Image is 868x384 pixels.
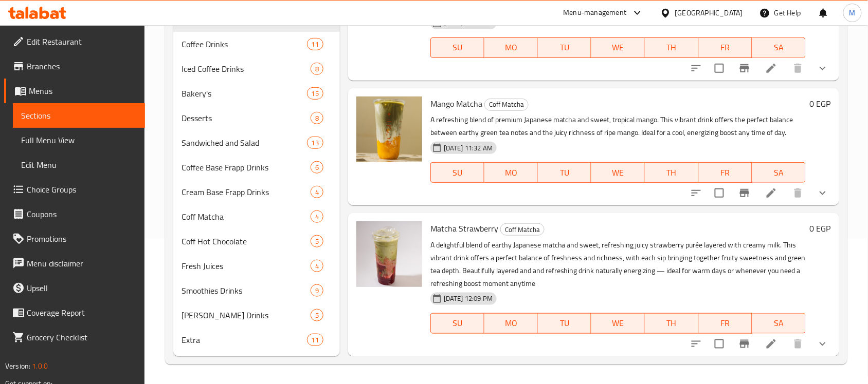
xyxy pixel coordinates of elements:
[817,187,829,199] svg: Show Choices
[32,359,48,373] span: 1.0.0
[311,186,323,198] div: items
[311,113,323,123] span: 8
[173,303,340,328] div: [PERSON_NAME] Drinks5
[182,210,311,223] span: Coff Matcha
[182,137,306,149] div: Sandwiched and Salad
[684,56,709,81] button: sort-choices
[595,165,641,180] span: WE
[182,235,311,247] span: Coff Hot Chocolate
[5,359,30,373] span: Version:
[435,316,480,331] span: SU
[21,134,137,146] span: Full Menu View
[4,177,145,202] a: Choice Groups
[684,181,709,205] button: sort-choices
[307,87,323,100] div: items
[173,130,340,155] div: Sandwiched and Salad13
[645,162,698,183] button: TH
[311,63,323,75] div: items
[810,97,831,111] h6: 0 EGP
[501,224,544,236] span: Coff Matcha
[308,335,323,345] span: 11
[732,181,757,205] button: Branch-specific-item
[810,332,835,356] button: show more
[817,338,829,350] svg: Show Choices
[173,155,340,180] div: Coffee Base Frapp Drinks6
[810,181,835,205] button: show more
[786,56,810,81] button: delete
[311,260,323,272] div: items
[21,159,137,171] span: Edit Menu
[173,106,340,130] div: Desserts8
[709,182,730,204] span: Select to update
[182,334,306,346] div: Extra
[786,332,810,356] button: delete
[308,40,323,49] span: 11
[173,56,340,81] div: Iced Coffee Drinks8
[311,64,323,74] span: 8
[182,63,311,75] span: Iced Coffee Drinks
[4,29,145,54] a: Edit Restaurant
[356,97,422,162] img: Mango Matcha
[649,316,694,331] span: TH
[435,165,480,180] span: SU
[538,37,591,58] button: TU
[649,165,694,180] span: TH
[29,85,137,97] span: Menus
[13,152,145,177] a: Edit Menu
[27,282,137,294] span: Upsell
[27,306,137,319] span: Coverage Report
[430,162,484,183] button: SU
[440,143,497,153] span: [DATE] 11:32 AM
[182,284,311,297] span: Smoothies Drinks
[173,229,340,254] div: Coff Hot Chocolate5
[485,99,528,110] span: Coff Matcha
[27,257,137,270] span: Menu disclaimer
[542,316,587,331] span: TU
[27,60,137,72] span: Branches
[182,186,311,198] span: Cream Base Frapp Drinks
[440,294,497,303] span: [DATE] 12:09 PM
[311,309,323,321] div: items
[500,223,545,236] div: Coff Matcha
[27,233,137,245] span: Promotions
[182,112,311,124] div: Desserts
[484,313,538,334] button: MO
[756,40,802,55] span: SA
[538,162,591,183] button: TU
[27,183,137,196] span: Choice Groups
[308,138,323,148] span: 13
[311,286,323,296] span: 9
[4,202,145,226] a: Coupons
[484,99,529,111] div: Coff Matcha
[182,87,306,100] span: Bakery's
[311,112,323,124] div: items
[849,7,856,18] span: M
[27,208,137,220] span: Coupons
[13,128,145,152] a: Full Menu View
[173,3,340,356] nav: Menu sections
[311,161,323,174] div: items
[489,316,534,331] span: MO
[311,187,323,197] span: 4
[307,334,323,346] div: items
[27,331,137,343] span: Grocery Checklist
[307,137,323,149] div: items
[311,261,323,271] span: 4
[709,57,730,79] span: Select to update
[752,37,806,58] button: SA
[4,300,145,325] a: Coverage Report
[810,221,831,236] h6: 0 EGP
[182,38,306,50] span: Coffee Drinks
[311,210,323,223] div: items
[311,163,323,172] span: 6
[435,40,480,55] span: SU
[732,56,757,81] button: Branch-specific-item
[21,109,137,122] span: Sections
[542,165,587,180] span: TU
[173,32,340,56] div: Coffee Drinks11
[752,313,806,334] button: SA
[703,165,748,180] span: FR
[4,226,145,251] a: Promotions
